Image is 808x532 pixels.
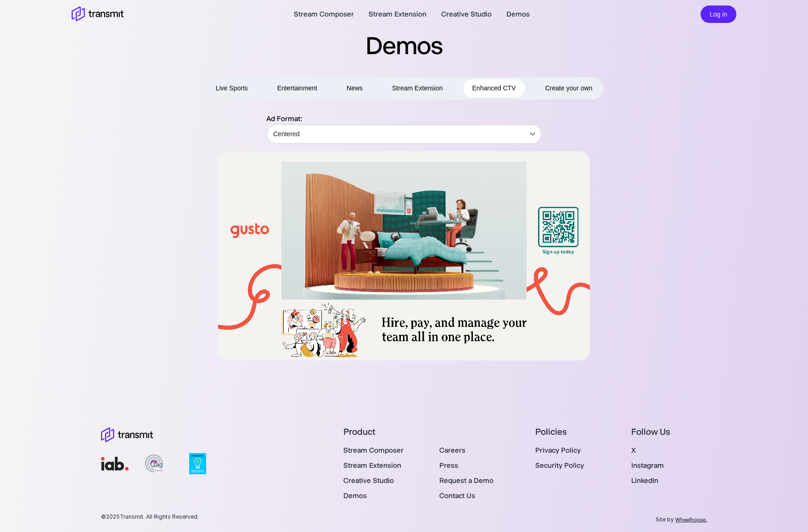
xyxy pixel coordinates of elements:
p: Ad Format: [266,113,542,124]
div: Centered [267,121,541,147]
a: Wheelhouse. [675,516,707,523]
a: Instagram [631,461,664,470]
a: Careers [439,446,466,454]
a: Contact Us [439,491,475,500]
h2: Demos [51,29,757,61]
a: Security Policy [535,461,584,470]
button: Stream Extension [383,79,452,97]
a: Stream Composer [343,446,404,454]
a: Log in [701,9,736,18]
a: Creative Studio [441,9,492,20]
button: News [337,79,372,97]
a: Demos [506,9,530,20]
a: Demos [343,491,367,500]
button: Create your own [536,79,601,97]
button: Log in [701,6,736,23]
span: © 2025 Transmit. All Rights Reserved. [101,513,199,526]
a: X [631,446,636,454]
img: Tag Registered [145,454,163,472]
a: Stream Composer [294,9,354,20]
button: Enhanced CTV [463,79,525,97]
img: Fast Company Most Innovative Companies 2022 [189,453,206,474]
div: Policies [535,427,611,442]
a: Request a Demo [439,476,494,485]
a: LinkedIn [631,476,658,485]
div: Product [343,427,515,442]
span: Create your own [545,83,592,94]
a: Stream Extension [343,461,401,470]
img: iab Member [101,457,129,471]
a: Press [439,461,458,470]
a: Creative Studio [343,476,394,485]
a: Stream Extension [369,9,426,20]
button: Entertainment [268,79,326,97]
button: Live Sports [207,79,257,97]
div: Follow Us [631,427,707,442]
a: Privacy Policy [535,446,581,454]
span: Site by [656,513,707,526]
